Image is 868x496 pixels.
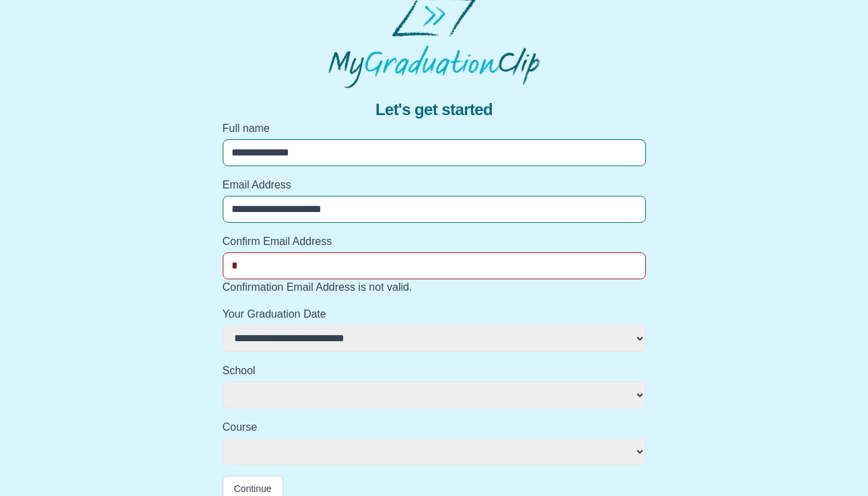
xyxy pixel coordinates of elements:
[223,120,646,137] label: Full name
[223,306,646,322] label: Your Graduation Date
[223,177,646,193] label: Email Address
[223,363,646,379] label: School
[223,281,412,293] span: Confirmation Email Address is not valid.
[223,419,646,435] label: Course
[223,234,646,250] label: Confirm Email Address
[375,99,493,120] span: Let's get started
